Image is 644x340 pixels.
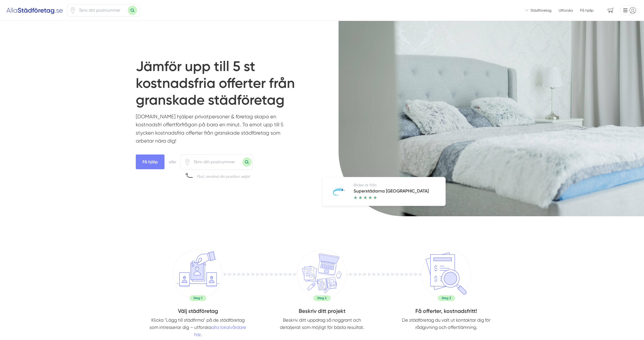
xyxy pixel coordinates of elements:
svg: Pin / Karta [70,7,76,14]
button: Sök med postnummer [128,6,137,15]
svg: Pin / Karta [184,159,191,165]
span: Städföretag [530,8,551,13]
h5: Superstädarna [GEOGRAPHIC_DATA] [354,188,429,196]
p: Beskriv ditt uppdrag så noggrant och detaljerat som möjligt för bästa resultat. [272,316,372,331]
img: Alla Städföretag [6,6,63,14]
img: Superstädarna Jönköping logotyp [332,187,345,196]
input: Skriv ditt postnummer [76,4,128,16]
span: Klicka för att använda din position. [184,159,191,165]
h1: Jämför upp till 5 st kostnadsfria offerter från granskade städföretag [136,58,310,112]
h4: Välj städföretag [136,307,260,316]
span: navigation-cart [604,6,618,15]
span: Få hjälp [580,8,594,13]
h4: Få offerter, kostnadsfritt! [384,307,508,316]
p: [DOMAIN_NAME] hjälper privatpersoner & företag skapa en kostnadsfri offertförfrågan på bara en mi... [136,113,292,148]
p: De städföretag du valt ut kontaktar dig för rådgivning och offertlämning. [396,316,496,331]
div: Psst, använd din position vetja! [197,174,250,179]
span: Klicka för att använda din position. [70,7,76,14]
p: Klicka "Lägg till städfirma" på de städföretag som intresserar dig – utforska . [148,316,248,338]
input: Skriv ditt postnummer [191,156,242,168]
div: eller [169,159,176,165]
h4: Beskriv ditt projekt [260,307,384,316]
button: Sök med postnummer [242,157,252,167]
span: Få hjälp [136,154,164,169]
a: alla lokalvårdare här [194,324,246,337]
a: Utforska [559,8,573,13]
span: Bilden är från [354,183,377,187]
